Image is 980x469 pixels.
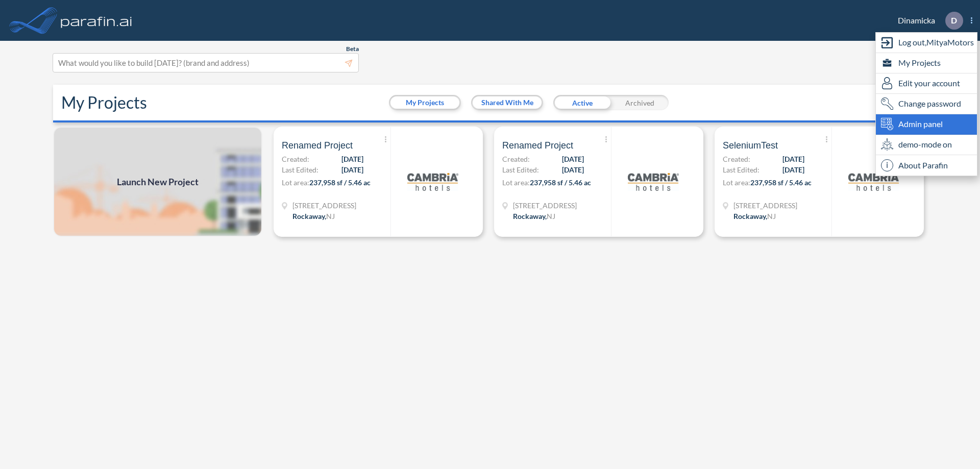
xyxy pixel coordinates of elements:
[898,97,961,110] span: Change password
[407,156,458,207] img: logo
[292,211,335,221] div: Rockaway, NJ
[782,154,804,164] span: [DATE]
[723,154,750,164] span: Created:
[530,178,591,187] span: 237,958 sf / 5.46 ac
[876,135,977,155] div: demo-mode on
[473,96,542,109] button: Shared With Me
[876,33,977,53] div: Log out
[513,200,577,211] span: 321 Mt Hope Ave
[723,139,778,152] span: SeleniumTest
[53,127,262,237] a: Launch New Project
[553,95,611,110] div: Active
[876,53,977,73] div: My Projects
[502,178,530,187] span: Lot area:
[898,57,941,69] span: My Projects
[876,94,977,114] div: Change password
[562,154,584,164] span: [DATE]
[876,114,977,135] div: Admin panel
[282,154,309,164] span: Created:
[883,12,972,30] div: Dinamicka
[767,212,776,220] span: NJ
[848,156,899,207] img: logo
[898,77,960,89] span: Edit your account
[390,96,459,109] button: My Projects
[53,127,262,237] img: add
[59,10,134,31] img: logo
[733,200,797,211] span: 321 Mt Hope Ave
[502,154,530,164] span: Created:
[898,118,943,130] span: Admin panel
[309,178,371,187] span: 237,958 sf / 5.46 ac
[733,211,776,221] div: Rockaway, NJ
[881,159,893,171] span: i
[898,138,952,151] span: demo-mode on
[341,164,363,175] span: [DATE]
[876,73,977,94] div: Edit user
[292,212,326,220] span: Rockaway ,
[513,211,555,221] div: Rockaway, NJ
[547,212,555,220] span: NJ
[502,139,573,152] span: Renamed Project
[898,36,974,48] span: Log out, MityaMotors
[951,16,957,25] p: D
[326,212,335,220] span: NJ
[898,159,948,171] span: About Parafin
[282,139,353,152] span: Renamed Project
[282,178,309,187] span: Lot area:
[750,178,812,187] span: 237,958 sf / 5.46 ac
[723,178,750,187] span: Lot area:
[513,212,547,220] span: Rockaway ,
[733,212,767,220] span: Rockaway ,
[611,95,669,110] div: Archived
[876,155,977,176] div: About Parafin
[723,164,759,175] span: Last Edited:
[117,175,199,189] span: Launch New Project
[346,45,359,53] span: Beta
[562,164,584,175] span: [DATE]
[502,164,539,175] span: Last Edited:
[782,164,804,175] span: [DATE]
[61,93,147,112] h2: My Projects
[282,164,318,175] span: Last Edited:
[292,200,356,211] span: 321 Mt Hope Ave
[628,156,679,207] img: logo
[341,154,363,164] span: [DATE]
